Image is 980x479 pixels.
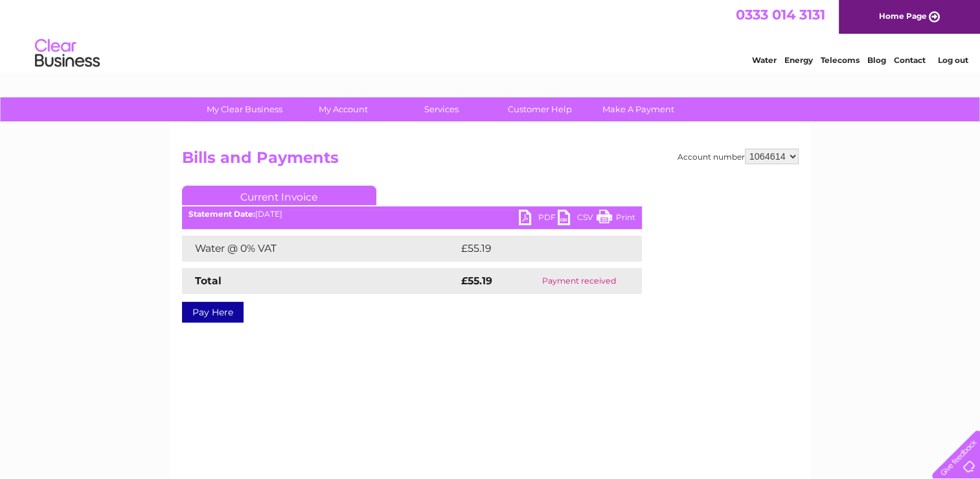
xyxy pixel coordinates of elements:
a: Services [388,97,495,121]
b: Statement Date: [188,209,255,219]
a: Telecoms [821,55,860,65]
a: Pay Here [182,302,244,323]
a: Contact [894,55,926,65]
a: Print [597,210,635,228]
a: 0333 014 3131 [736,6,825,23]
a: CSV [558,210,597,228]
strong: Total [195,275,222,287]
a: Current Invoice [182,186,376,205]
a: Log out [937,55,968,65]
div: Clear Business is a trading name of Verastar Limited (registered in [GEOGRAPHIC_DATA] No. 3667643... [185,7,797,63]
a: Customer Help [486,97,593,121]
td: £55.19 [458,236,615,262]
td: Payment received [516,268,642,294]
a: My Clear Business [191,97,298,121]
a: PDF [519,210,558,228]
a: Make A Payment [585,97,692,121]
strong: £55.19 [461,275,492,287]
a: My Account [290,97,396,121]
div: Account number [678,149,799,164]
img: logo.png [34,34,100,73]
a: Energy [784,55,813,65]
h2: Bills and Payments [182,149,799,173]
div: [DATE] [182,210,642,219]
a: Blog [867,55,886,65]
a: Water [752,55,777,65]
td: Water @ 0% VAT [182,236,458,262]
